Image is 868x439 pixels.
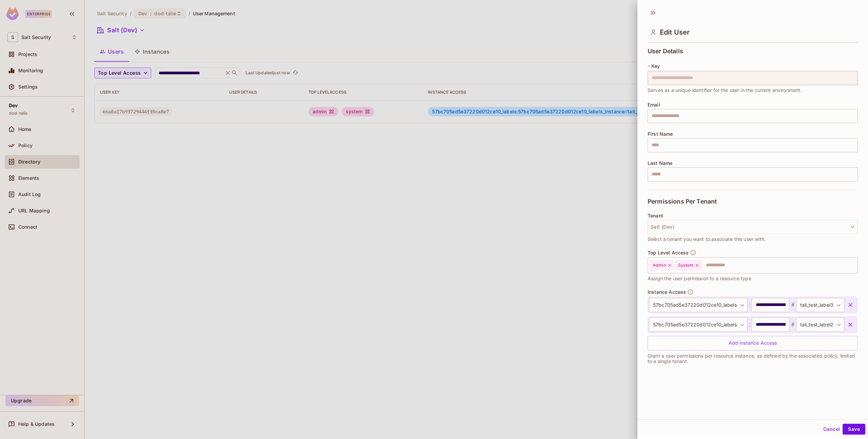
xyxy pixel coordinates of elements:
div: tali_test_label3 [796,298,844,312]
button: Salt (Dev) [648,220,858,234]
span: First Name [648,131,673,137]
button: Save [843,424,865,435]
span: Serves as a unique identifier for the user in the current environment. [648,87,802,94]
p: Grant a user permissions per resource instance, as defined by the associated policy, limited to a... [648,353,858,364]
div: System [675,260,701,270]
span: Admin [653,263,666,268]
span: Top Level Access [648,250,689,255]
span: # [790,321,796,329]
span: Edit User [660,28,690,36]
span: Email [648,102,660,108]
span: System [678,263,693,268]
span: : [748,321,752,329]
span: Tenant [648,213,663,218]
span: : [748,301,752,309]
div: Admin [650,260,674,270]
button: Cancel [821,424,843,435]
div: 57bc705ad5e37220d012ce10_labels [649,318,748,332]
span: Last Name [648,160,672,166]
span: Select a tenant you want to associate this user with. [648,235,766,243]
div: 57bc705ad5e37220d012ce10_labels [649,298,748,312]
span: Assign the user permission to a resource type [648,275,751,282]
button: Open [854,264,855,266]
div: Add Instance Access [648,336,858,350]
span: Key [651,63,660,69]
span: # [790,301,796,309]
div: tali_test_label2 [796,318,844,332]
span: User Details [648,48,683,55]
span: Permissions Per Tenant [648,198,717,205]
span: Instance Access [648,289,686,295]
